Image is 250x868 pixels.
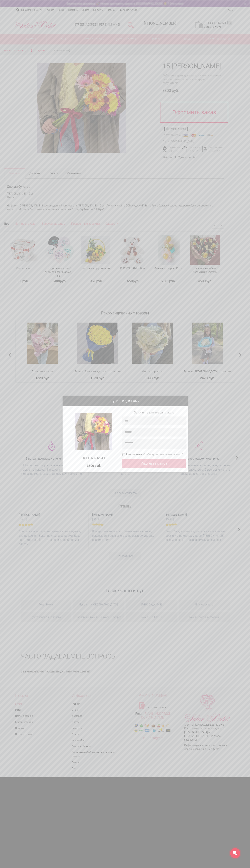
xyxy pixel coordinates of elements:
img: Купить в один клик [141,462,144,465]
div: Купить в один клик [63,396,188,406]
span: 15 [PERSON_NAME] [83,456,105,460]
div: 3800 руб. [65,464,122,468]
a: 15 [PERSON_NAME] [70,454,118,462]
div: Заполните данные для заказа [122,411,186,414]
a: обработку персональных данных. [142,453,182,456]
a: Купить в один клик [122,459,186,468]
label: Я согласен на * [126,453,183,456]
